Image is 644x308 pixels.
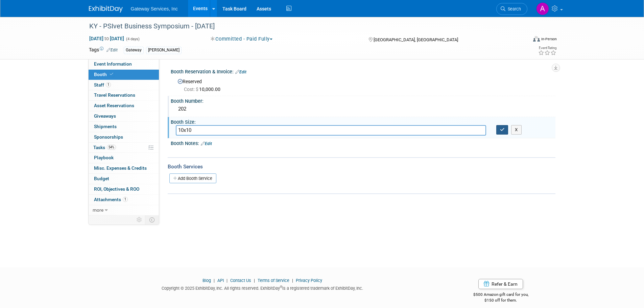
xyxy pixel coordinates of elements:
[169,173,216,183] a: Add Booth Service
[258,278,289,283] a: Terms of Service
[446,287,555,303] div: $500 Amazon gift card for you,
[125,37,140,41] span: (4 days)
[107,145,116,150] span: 54%
[184,87,223,92] span: 10,000.00
[94,165,147,171] span: Misc. Expenses & Credits
[94,155,114,160] span: Playbook
[89,35,124,42] span: [DATE] [DATE]
[171,117,555,125] div: Booth Size:
[478,279,523,289] a: Refer & Earn
[94,197,128,202] span: Attachments
[94,92,135,98] span: Travel Reservations
[123,197,128,202] span: 1
[93,145,116,150] span: Tasks
[296,278,322,283] a: Privacy Policy
[217,278,224,283] a: API
[89,90,159,100] a: Travel Reservations
[89,205,159,215] a: more
[496,3,527,15] a: Search
[89,122,159,132] a: Shipments
[131,6,178,11] span: Gateway Services, Inc
[146,47,182,54] div: [PERSON_NAME]
[89,184,159,194] a: ROI, Objectives & ROO
[110,72,113,76] i: Booth reservation complete
[89,6,123,13] img: ExhibitDay
[89,143,159,153] a: Tasks54%
[106,82,111,87] span: 1
[536,2,549,15] img: Alyson Evans
[94,82,111,88] span: Staff
[446,298,555,303] div: $150 off for them.
[89,153,159,163] a: Playbook
[94,103,134,108] span: Asset Reservations
[225,278,229,283] span: |
[374,37,458,42] span: [GEOGRAPHIC_DATA], [GEOGRAPHIC_DATA]
[168,163,555,170] div: Booth Services
[235,70,246,74] a: Edit
[94,124,117,129] span: Shipments
[252,278,257,283] span: |
[280,285,282,289] sup: ®
[124,47,144,54] div: Gateway
[87,20,517,32] div: KY - PSIvet Business Symposium - [DATE]
[94,72,115,77] span: Booth
[94,61,132,67] span: Event Information
[89,70,159,80] a: Booth
[94,186,139,192] span: ROI, Objectives & ROO
[103,36,110,41] span: to
[541,37,557,42] div: In-Person
[89,101,159,111] a: Asset Reservations
[94,113,116,119] span: Giveaways
[94,134,123,140] span: Sponsorships
[201,141,212,146] a: Edit
[538,46,556,50] div: Event Rating
[487,35,557,45] div: Event Format
[208,35,275,43] button: Committed - Paid Fully
[89,163,159,173] a: Misc. Expenses & Credits
[171,138,555,147] div: Booth Notes:
[171,67,555,75] div: Booth Reservation & Invoice:
[89,284,436,291] div: Copyright © 2025 ExhibitDay, Inc. All rights reserved. ExhibitDay is a registered trademark of Ex...
[89,46,118,54] td: Tags
[89,195,159,205] a: Attachments1
[171,96,555,104] div: Booth Number:
[533,36,540,42] img: Format-Inperson.png
[89,111,159,121] a: Giveaways
[505,6,521,11] span: Search
[184,87,199,92] span: Cost: $
[94,176,109,181] span: Budget
[89,174,159,184] a: Budget
[511,125,522,135] button: X
[89,80,159,90] a: Staff1
[89,59,159,69] a: Event Information
[230,278,251,283] a: Contact Us
[290,278,295,283] span: |
[106,48,118,52] a: Edit
[176,104,550,114] div: 202
[145,215,159,224] td: Toggle Event Tabs
[89,132,159,142] a: Sponsorships
[93,207,103,213] span: more
[212,278,216,283] span: |
[202,278,211,283] a: Blog
[176,76,550,93] div: Reserved
[134,215,145,224] td: Personalize Event Tab Strip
